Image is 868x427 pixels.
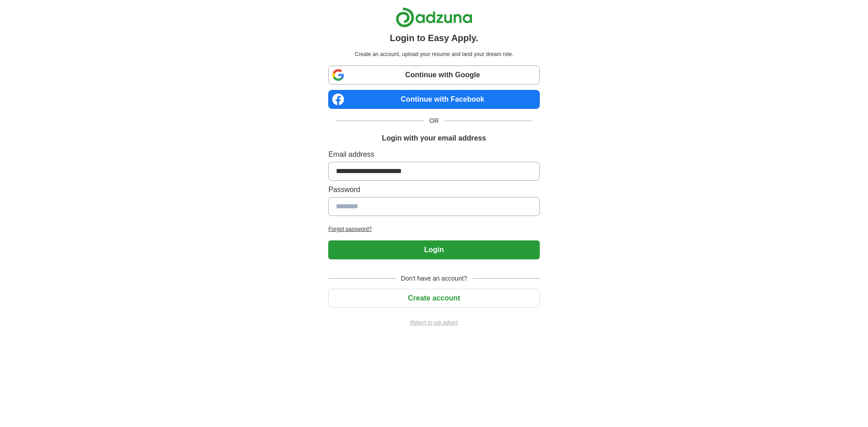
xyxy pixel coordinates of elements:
[328,66,539,84] a: Continue with Google
[424,116,444,126] span: OR
[396,274,473,283] span: Don't have an account?
[328,294,539,302] a: Create account
[328,149,539,160] label: Email address
[328,319,539,327] a: Return to job advert
[390,31,478,45] h1: Login to Easy Apply.
[396,7,472,28] img: Adzuna logo
[382,133,486,144] h1: Login with your email address
[328,240,539,259] button: Login
[328,225,539,233] a: Forgot password?
[330,50,538,58] p: Create an account, upload your resume and land your dream role.
[328,289,539,308] button: Create account
[328,90,539,109] a: Continue with Facebook
[328,184,539,195] label: Password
